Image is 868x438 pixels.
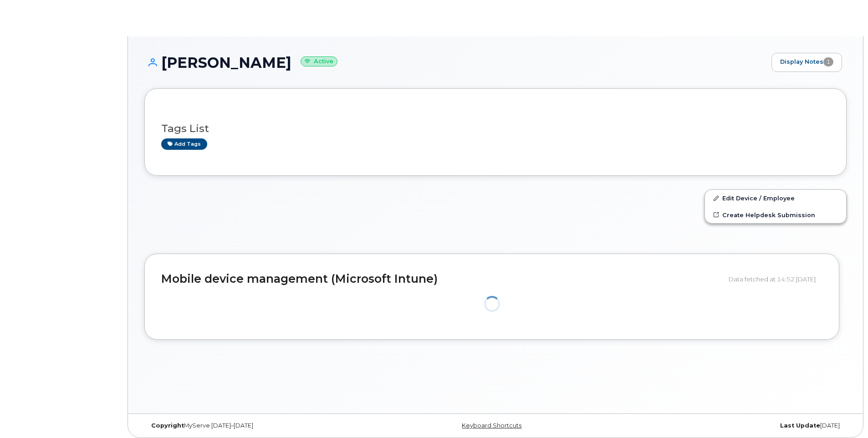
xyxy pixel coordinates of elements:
[144,55,767,71] h1: [PERSON_NAME]
[161,123,830,134] h3: Tags List
[729,270,822,288] div: Data fetched at 14:52 [DATE]
[705,190,846,206] a: Edit Device / Employee
[151,422,184,429] strong: Copyright
[161,138,207,150] a: Add tags
[144,422,378,429] div: MyServe [DATE]–[DATE]
[780,422,820,429] strong: Last Update
[613,422,847,429] div: [DATE]
[301,56,337,67] small: Active
[771,53,842,72] a: Display Notes1
[161,273,722,285] h2: Mobile device management (Microsoft Intune)
[823,57,833,66] span: 1
[705,207,846,223] a: Create Helpdesk Submission
[462,422,521,429] a: Keyboard Shortcuts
